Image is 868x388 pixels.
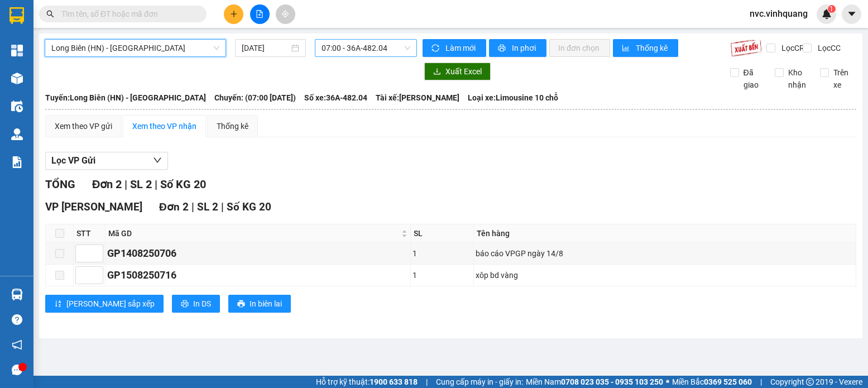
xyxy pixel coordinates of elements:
[413,247,472,260] div: 1
[424,63,491,80] button: downloadXuất Excel
[193,298,211,310] span: In DS
[476,269,854,281] div: xôp bd vàng
[110,49,211,59] strong: : [DOMAIN_NAME]
[12,314,22,325] span: question-circle
[433,68,441,76] span: download
[124,178,127,191] span: |
[105,265,411,286] td: GP1508250716
[847,9,857,19] span: caret-down
[704,377,752,386] strong: 0369 525 060
[74,224,105,243] th: STT
[155,178,157,191] span: |
[436,376,523,388] span: Cung cấp máy in - giấy in:
[230,10,238,18] span: plus
[431,44,441,53] span: sync
[316,376,418,388] span: Hỗ trợ kỹ thuật:
[730,39,762,57] img: 9k=
[822,9,832,19] img: icon-new-feature
[54,300,62,309] span: sort-ascending
[526,376,663,388] span: Miền Nam
[61,8,193,20] input: Tìm tên, số ĐT hoặc mã đơn
[8,11,55,58] img: logo
[9,7,24,24] img: logo-vxr
[11,73,23,84] img: warehouse-icon
[304,92,367,104] span: Số xe: 36A-482.04
[370,377,418,386] strong: 1900 633 818
[474,224,856,243] th: Tên hàng
[46,10,54,18] span: search
[842,4,861,24] button: caret-down
[250,298,282,310] span: In biên lai
[512,42,538,54] span: In phơi
[92,178,122,191] span: Đơn 2
[51,154,95,167] span: Lọc VP Gửi
[426,376,428,388] span: |
[153,156,162,165] span: down
[221,200,224,213] span: |
[411,224,474,243] th: SL
[242,42,289,54] input: 15/08/2025
[12,65,147,89] span: VP gửi:
[561,377,663,386] strong: 0708 023 035 - 0935 103 250
[250,4,270,24] button: file-add
[12,339,22,350] span: notification
[160,178,206,191] span: Số KG 20
[813,42,842,54] span: Lọc CC
[191,200,194,213] span: |
[51,40,219,56] span: Long Biên (HN) - Thanh Hóa
[217,120,248,132] div: Thống kê
[11,100,23,112] img: warehouse-icon
[107,246,409,261] div: GP1408250706
[228,295,291,313] button: printerIn biên lai
[55,120,112,132] div: Xem theo VP gửi
[45,152,168,170] button: Lọc VP Gửi
[124,38,197,46] strong: Hotline : 0889 23 23 23
[445,42,477,54] span: Làm mới
[107,267,409,283] div: GP1508250716
[413,269,472,281] div: 1
[622,44,631,53] span: bar-chart
[227,200,271,213] span: Số KG 20
[11,45,23,56] img: dashboard-icon
[613,39,678,57] button: bar-chartThống kê
[132,120,196,132] div: Xem theo VP nhận
[11,289,23,300] img: warehouse-icon
[85,10,237,22] strong: CÔNG TY TNHH VĨNH QUANG
[45,200,142,213] span: VP [PERSON_NAME]
[423,39,486,57] button: syncLàm mới
[666,380,669,384] span: ⚪️
[672,376,752,388] span: Miền Bắc
[739,66,767,91] span: Đã giao
[130,178,152,191] span: SL 2
[828,5,836,13] sup: 1
[784,66,812,91] span: Kho nhận
[829,5,833,13] span: 1
[224,4,243,24] button: plus
[12,65,147,89] span: [STREET_ADDRESS][PERSON_NAME]
[276,4,295,24] button: aim
[214,92,296,104] span: Chuyến: (07:00 [DATE])
[281,10,289,18] span: aim
[181,300,189,309] span: printer
[806,378,814,386] span: copyright
[108,227,399,239] span: Mã GD
[322,40,410,56] span: 07:00 - 36A-482.04
[45,295,164,313] button: sort-ascending[PERSON_NAME] sắp xếp
[498,44,507,53] span: printer
[45,178,75,191] span: TỔNG
[760,376,762,388] span: |
[636,42,669,54] span: Thống kê
[741,7,817,21] span: nvc.vinhquang
[11,128,23,140] img: warehouse-icon
[777,42,806,54] span: Lọc CR
[66,298,155,310] span: [PERSON_NAME] sắp xếp
[445,65,482,78] span: Xuất Excel
[11,156,23,168] img: solution-icon
[116,24,206,36] strong: PHIẾU GỬI HÀNG
[476,247,854,260] div: báo cáo VPGP ngày 14/8
[159,200,189,213] span: Đơn 2
[829,66,857,91] span: Trên xe
[256,10,263,18] span: file-add
[468,92,558,104] span: Loại xe: Limousine 10 chỗ
[110,50,138,59] span: Website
